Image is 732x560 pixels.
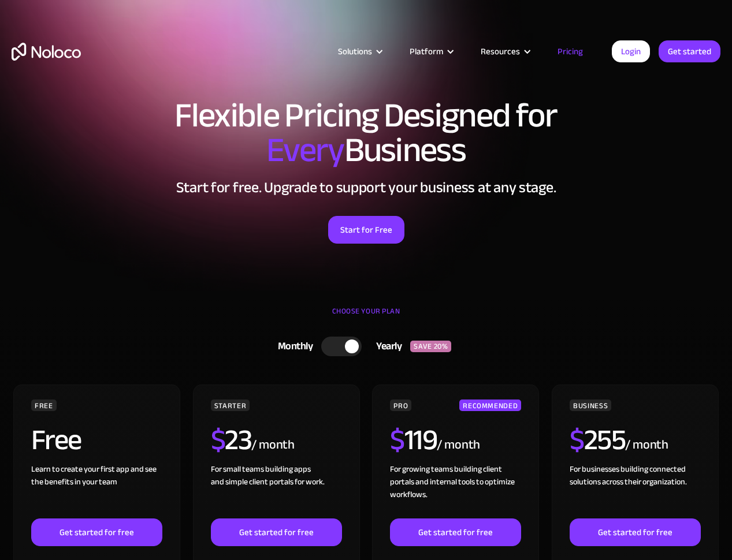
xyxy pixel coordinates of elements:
[211,413,225,467] span: $
[266,118,344,182] span: Every
[543,44,597,59] a: Pricing
[328,216,404,244] a: Start for Free
[12,98,720,167] h1: Flexible Pricing Designed for Business
[437,436,480,454] div: / month
[31,463,162,518] div: Learn to create your first app and see the benefits in your team ‍
[625,436,668,454] div: / month
[570,518,701,546] a: Get started for free
[31,518,162,546] a: Get started for free
[570,425,625,454] h2: 255
[570,413,584,467] span: $
[459,400,521,411] div: RECOMMENDED
[362,338,410,355] div: Yearly
[466,44,543,59] div: Resources
[211,400,250,411] div: STARTER
[390,425,437,454] h2: 119
[211,518,342,546] a: Get started for free
[251,436,295,454] div: / month
[659,40,720,62] a: Get started
[263,338,322,355] div: Monthly
[410,44,443,59] div: Platform
[612,40,650,62] a: Login
[12,43,81,61] a: home
[12,179,720,196] h2: Start for free. Upgrade to support your business at any stage.
[481,44,520,59] div: Resources
[12,303,720,331] div: CHOOSE YOUR PLAN
[211,463,342,518] div: For small teams building apps and simple client portals for work. ‍
[570,463,701,518] div: For businesses building connected solutions across their organization. ‍
[410,341,451,352] div: SAVE 20%
[211,425,252,454] h2: 23
[390,518,521,546] a: Get started for free
[338,44,372,59] div: Solutions
[31,425,81,454] h2: Free
[395,44,466,59] div: Platform
[390,413,404,467] span: $
[570,400,611,411] div: BUSINESS
[324,44,395,59] div: Solutions
[31,400,57,411] div: FREE
[390,463,521,518] div: For growing teams building client portals and internal tools to optimize workflows.
[390,400,411,411] div: PRO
